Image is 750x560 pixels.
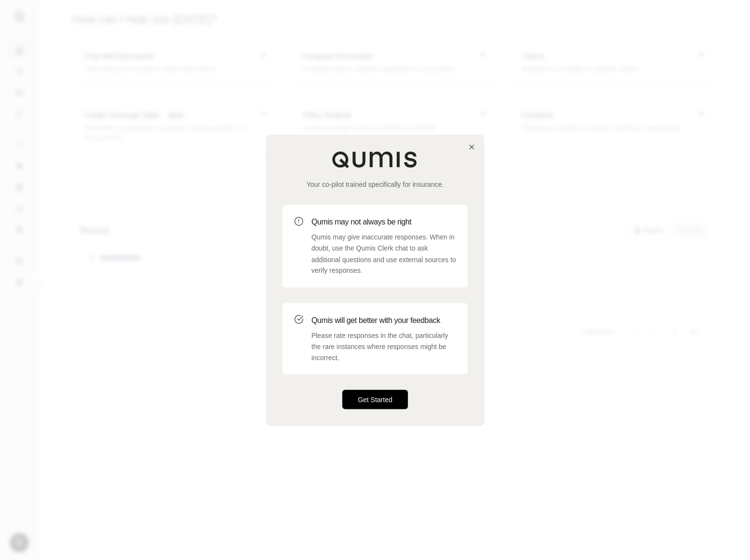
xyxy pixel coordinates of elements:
img: Qumis Logo [332,151,418,168]
p: Qumis may give inaccurate responses. When in doubt, use the Qumis Clerk chat to ask additional qu... [311,232,456,276]
p: Please rate responses in the chat, particularly the rare instances where responses might be incor... [311,330,456,363]
button: Get Started [342,390,408,409]
p: Your co-pilot trained specifically for insurance. [282,180,468,189]
h3: Qumis will get better with your feedback [311,314,456,326]
h3: Qumis may not always be right [311,216,456,228]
